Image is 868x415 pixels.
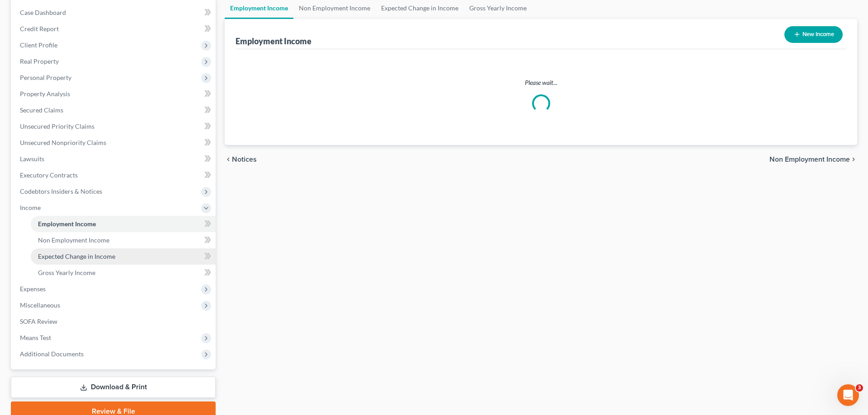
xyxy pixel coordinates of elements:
a: SOFA Review [13,313,216,330]
span: 3 [856,384,863,392]
span: Means Test [20,334,51,341]
a: Case Dashboard [13,5,216,21]
span: Codebtors Insiders & Notices [20,187,102,195]
span: Executory Contracts [20,171,78,179]
iframe: Intercom live chat [837,384,859,406]
span: Client Profile [20,41,57,49]
a: Property Analysis [13,86,216,102]
span: Case Dashboard [20,9,66,16]
button: Non Employment Income chevron_right [769,156,857,163]
a: Unsecured Priority Claims [13,118,216,135]
a: Employment Income [31,216,216,232]
a: Non Employment Income [31,232,216,248]
span: Expected Change in Income [38,252,115,260]
span: Employment Income [38,220,96,228]
span: Unsecured Nonpriority Claims [20,139,106,146]
span: Real Property [20,57,59,65]
span: Property Analysis [20,90,70,98]
span: Lawsuits [20,155,44,163]
span: Miscellaneous [20,301,60,309]
p: Please wait... [243,78,839,87]
span: Non Employment Income [38,236,109,244]
a: Secured Claims [13,102,216,118]
span: Unsecured Priority Claims [20,122,94,130]
a: Expected Change in Income [31,248,216,265]
a: Unsecured Nonpriority Claims [13,135,216,151]
div: Employment Income [236,36,311,47]
a: Lawsuits [13,151,216,167]
button: New Income [784,26,843,43]
a: Gross Yearly Income [31,265,216,281]
span: Additional Documents [20,350,84,358]
span: Gross Yearly Income [38,269,95,276]
a: Executory Contracts [13,167,216,183]
span: SOFA Review [20,317,57,325]
i: chevron_right [850,156,857,163]
span: Income [20,204,41,211]
span: Personal Property [20,74,71,81]
span: Credit Report [20,25,59,33]
span: Secured Claims [20,106,63,114]
a: Download & Print [11,377,216,398]
span: Expenses [20,285,46,293]
i: chevron_left [225,156,232,163]
button: chevron_left Notices [225,156,257,163]
a: Credit Report [13,21,216,37]
span: Notices [232,156,257,163]
span: Non Employment Income [769,156,850,163]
